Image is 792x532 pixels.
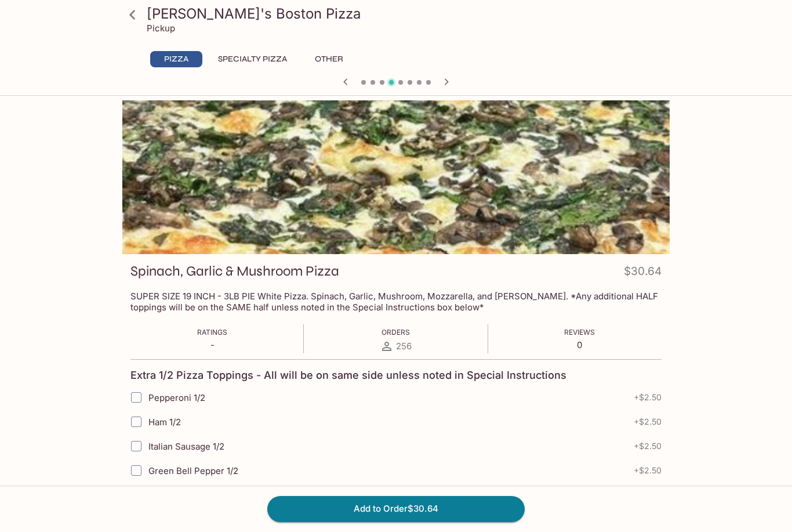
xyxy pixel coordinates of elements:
[150,51,202,67] button: Pizza
[122,100,670,254] div: Spinach, Garlic & Mushroom Pizza
[130,291,662,313] p: SUPER SIZE 19 INCH - 3LB PIE White Pizza. Spinach, Garlic, Mushroom, Mozzarella, and [PERSON_NAME...
[634,417,662,426] span: + $2.50
[634,393,662,402] span: + $2.50
[564,339,595,350] p: 0
[148,392,205,403] span: Pepperoni 1/2
[148,465,238,476] span: Green Bell Pepper 1/2
[624,262,662,285] h4: $30.64
[267,496,525,522] button: Add to Order$30.64
[634,441,662,451] span: + $2.50
[564,328,595,336] span: Reviews
[130,262,339,280] h3: Spinach, Garlic & Mushroom Pizza
[396,341,412,352] span: 256
[212,51,293,67] button: Specialty Pizza
[382,328,410,336] span: Orders
[303,51,355,67] button: Other
[634,466,662,475] span: + $2.50
[147,5,665,23] h3: [PERSON_NAME]'s Boston Pizza
[197,339,227,350] p: -
[197,328,227,336] span: Ratings
[148,441,224,452] span: Italian Sausage 1/2
[147,23,175,34] p: Pickup
[148,417,181,428] span: Ham 1/2
[130,369,566,382] h4: Extra 1/2 Pizza Toppings - All will be on same side unless noted in Special Instructions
